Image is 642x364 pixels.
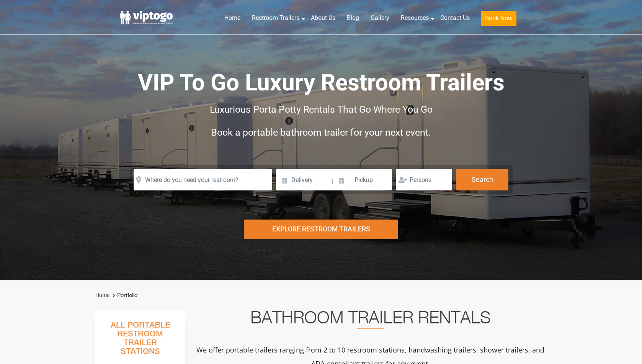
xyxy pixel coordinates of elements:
[332,169,333,193] span: |
[341,10,365,26] a: Blog
[305,10,341,26] a: About Us
[475,10,522,31] a: Book Now
[211,127,431,138] span: Book a portable bathroom trailer for your next event.
[210,104,433,115] span: Luxurious Porta Potty Rentals That Go Where You Go
[219,10,246,26] a: Home
[111,291,137,300] li: Portfolio
[134,169,272,190] input: Where do you need your restroom?
[481,11,516,26] button: Book Now
[196,311,546,329] h2: Bathroom Trailer Rentals
[456,169,508,190] button: Search
[365,10,395,26] a: Gallery
[244,220,398,239] div: Explore Restroom Trailers
[276,169,331,190] input: Delivery
[396,169,452,190] input: Persons
[138,69,505,96] span: VIP To Go Luxury Restroom Trailers
[334,169,392,190] input: Pickup
[435,10,475,26] a: Contact Us
[246,10,305,26] a: Restroom Trailers
[395,10,435,26] a: Resources
[95,292,109,298] a: Home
